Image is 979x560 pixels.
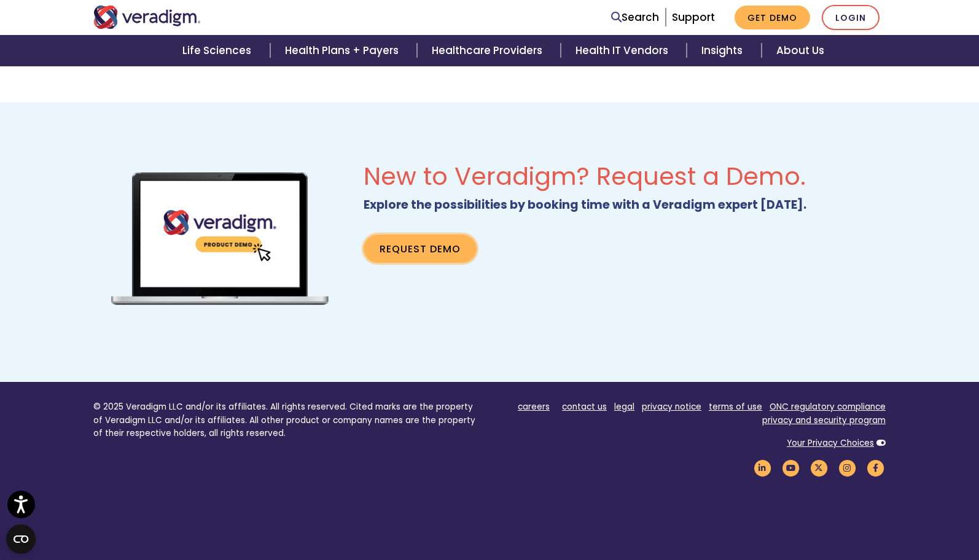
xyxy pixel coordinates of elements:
a: Insights [687,35,761,66]
p: © 2025 Veradigm LLC and/or its affiliates. All rights reserved. Cited marks are the property of V... [93,400,480,440]
p: Explore the possibilities by booking time with a Veradigm expert [DATE]. [364,196,886,215]
a: Veradigm YouTube Link [780,462,801,473]
a: Life Sciences [168,35,270,66]
a: privacy notice [642,401,701,413]
a: Get Demo [735,6,810,29]
a: Health IT Vendors [561,35,687,66]
a: ONC regulatory compliance [770,401,886,413]
a: Search [611,9,659,26]
a: privacy and security program [762,414,886,426]
a: Veradigm LinkedIn Link [752,462,773,473]
button: Open CMP widget [6,524,36,554]
a: Support [672,10,715,25]
h2: New to Veradigm? Request a Demo. [364,161,886,191]
a: Health Plans + Payers [270,35,417,66]
img: Veradigm logo [93,6,201,29]
a: terms of use [709,401,762,413]
a: contact us [562,401,607,413]
a: Veradigm Facebook Link [865,462,886,473]
a: Login [822,5,880,30]
a: Request Demo [364,235,477,263]
a: About Us [762,35,839,66]
a: Veradigm Twitter Link [808,462,829,473]
a: Veradigm Instagram Link [837,462,857,473]
a: Healthcare Providers [417,35,561,66]
a: legal [614,401,634,413]
a: Your Privacy Choices [787,437,874,449]
iframe: Drift Chat Widget [918,499,964,545]
a: careers [518,401,550,413]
